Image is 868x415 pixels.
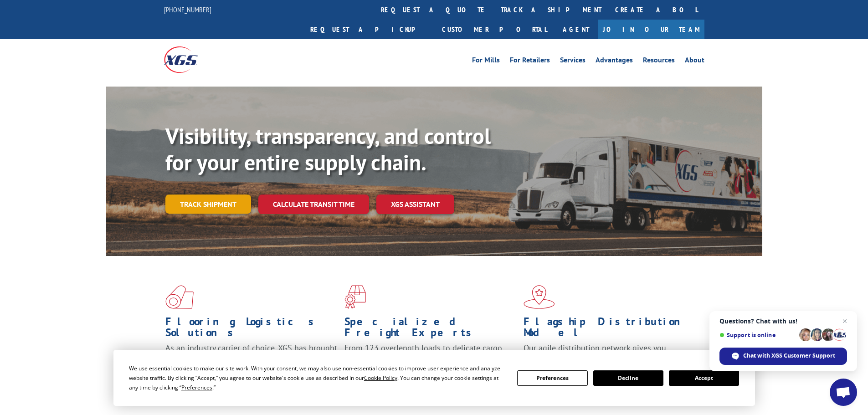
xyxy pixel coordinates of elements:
a: Services [560,56,586,67]
button: Accept [669,370,739,386]
h1: Specialized Freight Experts [344,316,517,343]
a: Join Our Team [598,20,704,39]
a: For Retailers [510,56,550,67]
img: xgs-icon-flagship-distribution-model-red [524,285,555,309]
a: Open chat [830,379,857,406]
span: Preferences [181,384,212,391]
img: xgs-icon-total-supply-chain-intelligence-red [165,285,194,309]
span: Chat with XGS Customer Support [743,352,835,360]
b: Visibility, transparency, and control for your entire supply chain. [165,122,491,176]
span: Cookie Policy [364,374,397,382]
a: Advantages [596,56,633,67]
span: Chat with XGS Customer Support [719,348,847,365]
span: As an industry carrier of choice, XGS has brought innovation and dedication to flooring logistics... [165,343,337,375]
button: Decline [593,370,663,386]
a: [PHONE_NUMBER] [164,5,211,14]
div: Cookie Consent Prompt [113,350,755,406]
div: We use essential cookies to make our site work. With your consent, we may also use non-essential ... [129,364,506,392]
a: XGS ASSISTANT [376,195,454,214]
h1: Flooring Logistics Solutions [165,316,338,343]
a: Request a pickup [303,20,435,39]
img: xgs-icon-focused-on-flooring-red [344,285,366,309]
a: Calculate transit time [258,195,369,214]
p: From 123 overlength loads to delicate cargo, our experienced staff knows the best way to move you... [344,343,517,383]
span: Questions? Chat with us! [719,318,847,325]
a: Track shipment [165,195,251,214]
a: Customer Portal [435,20,554,39]
span: Our agile distribution network gives you nationwide inventory management on demand. [524,343,691,364]
a: For Mills [472,56,500,67]
a: Agent [554,20,598,39]
h1: Flagship Distribution Model [524,316,696,343]
a: About [685,56,704,67]
span: Support is online [719,332,796,338]
button: Preferences [517,370,587,386]
a: Resources [643,56,675,67]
